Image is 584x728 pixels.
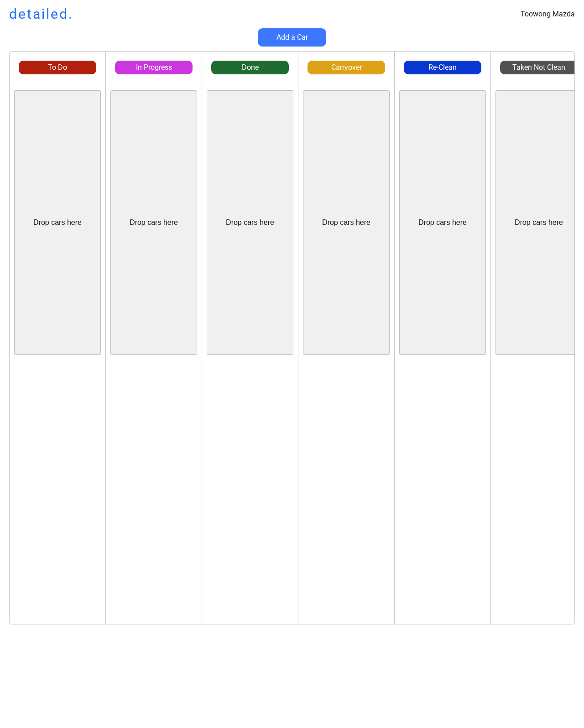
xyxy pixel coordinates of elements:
[515,218,563,228] div: Drop cars here
[258,28,326,47] button: Add a Car
[226,218,274,228] div: Drop cars here
[418,218,467,228] div: Drop cars here
[322,218,370,228] div: Drop cars here
[521,9,575,19] div: Toowong Mazda
[9,5,73,24] h1: detailed.
[308,62,385,73] div: Carryover
[115,62,193,73] div: In Progress
[19,62,96,73] div: To Do
[404,62,481,73] div: Re-Clean
[33,218,82,228] div: Drop cars here
[130,218,178,228] div: Drop cars here
[211,62,289,73] div: Done
[500,62,578,73] div: Taken Not Clean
